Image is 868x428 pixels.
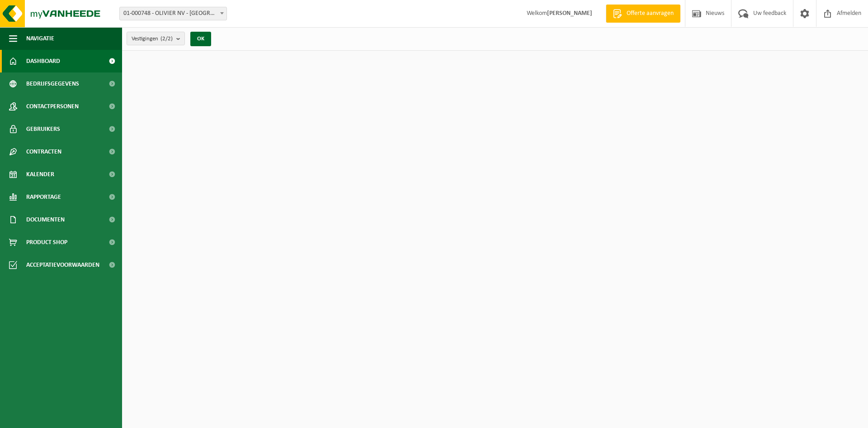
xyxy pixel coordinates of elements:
[26,186,61,208] span: Rapportage
[127,32,185,45] button: Vestigingen(2/2)
[26,231,67,254] span: Product Shop
[190,32,211,46] button: OK
[26,163,54,186] span: Kalender
[119,7,227,20] span: 01-000748 - OLIVIER NV - RUMBEKE
[26,50,60,72] span: Dashboard
[160,36,173,42] count: (2/2)
[26,118,60,140] span: Gebruikers
[26,27,54,50] span: Navigatie
[26,254,99,276] span: Acceptatievoorwaarden
[26,140,61,163] span: Contracten
[132,32,173,46] span: Vestigingen
[547,10,592,17] strong: [PERSON_NAME]
[120,7,226,20] span: 01-000748 - OLIVIER NV - RUMBEKE
[26,208,65,231] span: Documenten
[26,95,79,118] span: Contactpersonen
[26,72,79,95] span: Bedrijfsgegevens
[606,5,680,23] a: Offerte aanvragen
[624,9,676,18] span: Offerte aanvragen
